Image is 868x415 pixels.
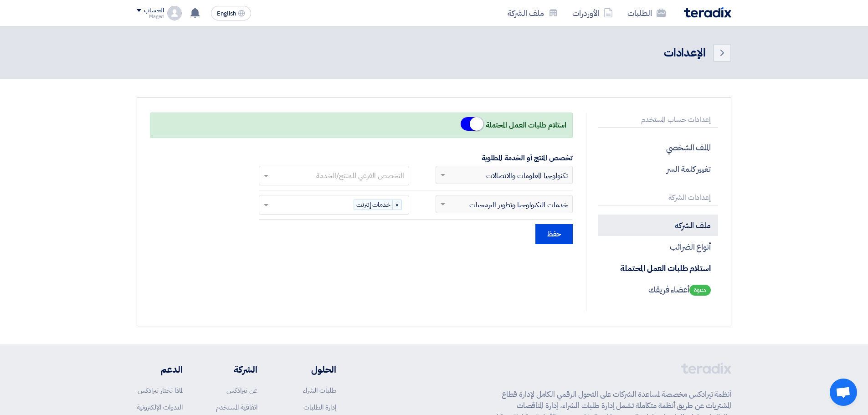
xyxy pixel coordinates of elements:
[486,170,568,181] span: تكنولوجيا المعلومات والاتصالات
[598,279,718,300] p: أعضاء فريقك
[469,200,568,210] span: خدمات التكنولوجيا وتطوير البرمجيات
[689,285,711,296] span: دعوة
[620,2,673,24] a: الطلبات
[598,113,718,128] p: إعدادات حساب المستخدم
[598,236,718,257] p: أنواع الضرائب
[211,6,251,20] button: English
[144,7,164,15] div: الحساب
[138,385,183,395] a: لماذا تختار تيرادكس
[303,402,336,412] a: إدارة الطلبات
[226,385,257,395] a: عن تيرادكس
[315,170,404,184] div: التخصص الفرعي للمنتج/الخدمة
[137,363,183,376] li: الدعم
[216,402,257,412] a: اتفاقية المستخدم
[598,190,718,205] p: إعدادات الشركة
[217,10,236,17] span: English
[598,137,718,158] p: الملف الشخصي
[137,14,164,19] div: Maged
[210,363,257,376] li: الشركة
[486,119,567,130] strong: استلام طلبات العمل المحتملة
[354,200,391,210] span: خدمات إنترنت
[684,7,731,18] img: Teradix logo
[598,257,718,279] p: استلام طلبات العمل المحتملة
[664,45,706,61] div: الإعدادات
[303,385,336,395] a: طلبات الشراء
[482,153,573,164] label: تخصص المنتج أو الخدمة المطلوبة
[535,224,573,244] input: حفظ
[500,2,565,24] a: ملف الشركة
[137,402,183,412] a: الندوات الإلكترونية
[598,158,718,179] p: تغيير كلمة السر
[392,200,401,210] span: ×
[598,215,718,236] p: ملف الشركه
[285,363,336,376] li: الحلول
[830,379,857,406] div: Open chat
[167,6,182,20] img: profile_test.png
[565,2,620,24] a: الأوردرات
